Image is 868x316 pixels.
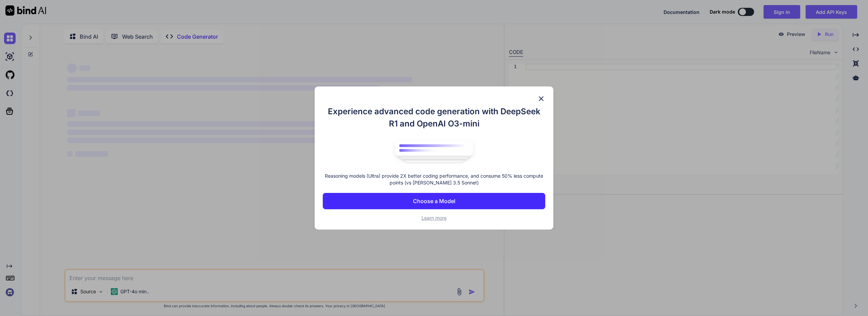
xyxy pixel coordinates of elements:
[421,215,447,221] span: Learn more
[323,193,545,209] button: Choose a Model
[323,173,545,186] p: Reasoning models (Ultra) provide 2X better coding performance, and consume 50% less compute point...
[390,137,478,166] img: bind logo
[323,105,545,130] h1: Experience advanced code generation with DeepSeek R1 and OpenAI O3-mini
[537,95,545,103] img: close
[413,197,455,205] p: Choose a Model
